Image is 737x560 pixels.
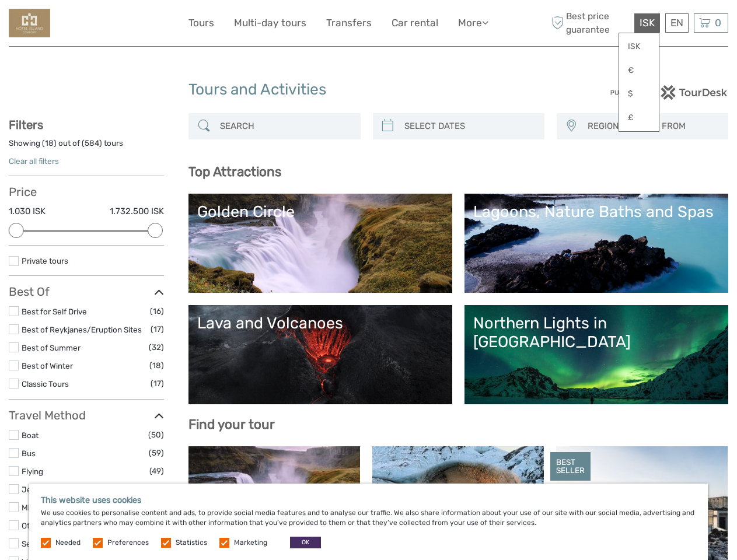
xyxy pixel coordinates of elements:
a: Transfers [326,15,372,32]
a: Self-Drive [22,539,58,548]
span: 0 [713,17,723,29]
a: Best of Reykjanes/Eruption Sites [22,325,142,334]
a: Mini Bus / Car [22,503,72,512]
span: ISK [640,17,655,29]
a: $ [619,83,659,104]
label: Statistics [176,538,207,548]
b: Find your tour [188,416,275,432]
a: Other / Non-Travel [22,521,89,530]
a: Northern Lights in [GEOGRAPHIC_DATA] [473,314,719,395]
button: Open LiveChat chat widget [134,18,148,32]
img: PurchaseViaTourDesk.png [610,85,728,100]
a: Tours [188,15,214,32]
div: EN [665,13,689,33]
span: (32) [149,341,164,354]
a: Flying [22,467,43,476]
label: Needed [55,538,81,548]
a: € [619,60,659,81]
a: Multi-day tours [234,15,306,32]
h3: Price [9,185,164,199]
a: Best of Winter [22,361,73,370]
a: Jeep / 4x4 [22,485,62,494]
span: Best price guarantee [549,10,631,36]
span: (17) [151,323,164,336]
label: 1.030 ISK [9,205,46,218]
a: Private tours [22,256,68,265]
button: OK [290,537,321,548]
a: Best of Summer [22,343,81,352]
span: (50) [148,428,164,442]
a: Lagoons, Nature Baths and Spas [473,202,719,284]
b: Top Attractions [188,164,281,180]
input: SEARCH [215,116,354,136]
div: Northern Lights in [GEOGRAPHIC_DATA] [473,314,719,352]
h3: Best Of [9,285,164,299]
a: More [458,15,488,32]
span: (49) [149,464,164,478]
span: (16) [150,304,164,318]
a: ISK [619,36,659,57]
a: Bus [22,449,36,458]
div: Lagoons, Nature Baths and Spas [473,202,719,221]
h3: Travel Method [9,408,164,422]
label: 1.732.500 ISK [110,205,164,218]
p: We're away right now. Please check back later! [16,20,132,30]
div: BEST SELLER [550,452,591,481]
a: Lava and Volcanoes [197,314,443,395]
a: Classic Tours [22,379,69,388]
div: Golden Circle [197,202,443,221]
h1: Tours and Activities [188,80,549,99]
span: (103) [145,482,164,496]
span: (59) [149,446,164,460]
label: Marketing [234,538,267,548]
div: Lava and Volcanoes [197,314,443,332]
a: Best for Self Drive [22,307,87,316]
a: Clear all filters [9,156,59,166]
strong: Filters [9,118,43,132]
span: (17) [151,377,164,390]
a: Boat [22,430,39,440]
h5: This website uses cookies [41,495,696,505]
label: 584 [85,138,99,149]
a: Car rental [392,15,438,32]
button: REGION / STARTS FROM [582,117,722,136]
div: We use cookies to personalise content and ads, to provide social media features and to analyse ou... [29,484,708,560]
input: SELECT DATES [400,116,539,136]
span: (18) [149,359,164,372]
div: Showing ( ) out of ( ) tours [9,138,164,156]
a: Golden Circle [197,202,443,284]
label: 18 [45,138,54,149]
label: Preferences [107,538,149,548]
a: £ [619,107,659,128]
img: Hótel Ísland [9,9,50,37]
